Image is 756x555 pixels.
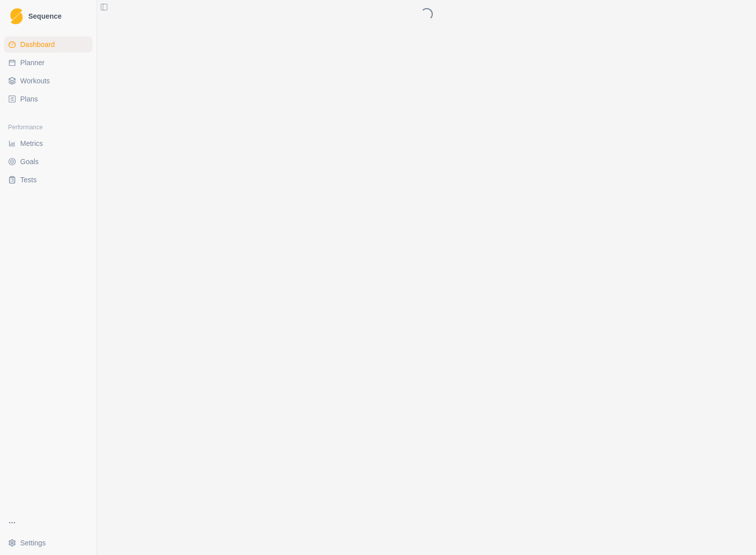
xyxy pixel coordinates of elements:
[28,13,62,20] span: Sequence
[4,73,92,89] a: Workouts
[20,39,55,49] span: Dashboard
[20,175,37,185] span: Tests
[4,135,92,152] a: Metrics
[4,172,92,188] a: Tests
[20,157,39,167] span: Goals
[20,94,38,104] span: Plans
[4,535,92,551] button: Settings
[20,138,43,148] span: Metrics
[20,58,44,68] span: Planner
[4,154,92,170] a: Goals
[20,76,50,86] span: Workouts
[4,36,92,53] a: Dashboard
[10,8,23,25] img: Logo
[4,55,92,71] a: Planner
[4,119,92,135] div: Performance
[4,91,92,107] a: Plans
[4,4,92,28] a: LogoSequence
